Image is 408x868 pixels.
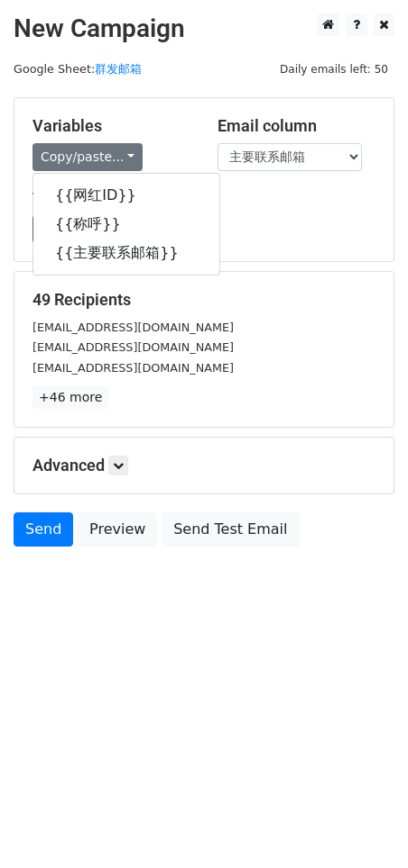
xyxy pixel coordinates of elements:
a: Send [14,512,73,547]
a: Preview [78,512,157,547]
h2: New Campaign [14,14,394,44]
a: 群发邮箱 [95,62,142,76]
a: Copy/paste... [32,143,143,171]
a: {{主要联系邮箱}} [33,239,219,267]
small: [EMAIL_ADDRESS][DOMAIN_NAME] [32,361,234,375]
a: Send Test Email [162,512,299,547]
small: Google Sheet: [14,62,142,76]
h5: 49 Recipients [32,290,376,310]
a: {{称呼}} [33,210,219,239]
small: [EMAIL_ADDRESS][DOMAIN_NAME] [32,321,234,334]
iframe: Chat Widget [318,782,408,868]
h5: Email column [218,116,376,136]
small: [EMAIL_ADDRESS][DOMAIN_NAME] [32,340,234,354]
h5: Variables [32,116,190,136]
a: Daily emails left: 50 [274,62,394,76]
div: 聊天小组件 [318,782,408,868]
a: +46 more [32,386,108,409]
span: Daily emails left: 50 [274,59,394,79]
a: {{网红ID}} [33,181,219,210]
h5: Advanced [32,456,376,475]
